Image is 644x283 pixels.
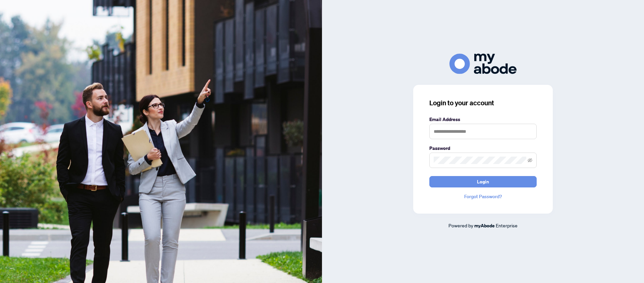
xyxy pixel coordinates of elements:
a: myAbode [474,222,495,229]
span: eye-invisible [528,158,532,163]
a: Forgot Password? [429,193,537,200]
label: Email Address [429,116,537,123]
span: Powered by [448,222,473,228]
img: ma-logo [449,54,517,74]
span: Enterprise [496,222,518,228]
button: Login [429,176,537,187]
label: Password [429,145,537,152]
h3: Login to your account [429,98,537,108]
span: Login [477,176,489,187]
